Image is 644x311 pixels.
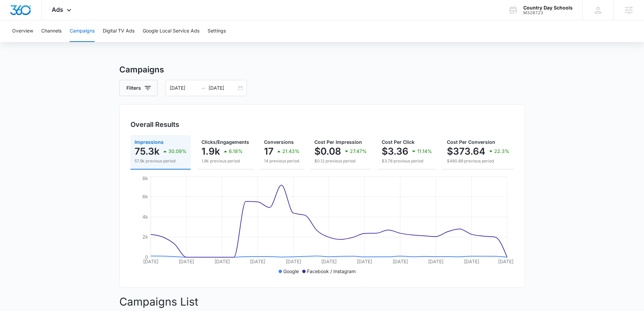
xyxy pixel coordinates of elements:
p: $0.12 previous period [314,158,367,164]
p: 30.09% [168,149,187,154]
tspan: [DATE] [214,259,230,264]
tspan: 8k [142,175,148,181]
p: $373.64 [447,146,485,157]
span: swap-right [200,85,206,91]
button: Overview [12,20,33,42]
button: Google Local Service Ads [143,20,199,42]
p: $3.36 [382,146,408,157]
p: 1.9k [201,146,220,157]
tspan: 0 [145,254,148,260]
p: 11.14% [417,149,432,154]
p: 27.47% [350,149,367,154]
p: 17 [264,146,273,157]
button: Campaigns [70,20,95,42]
p: 22.3% [494,149,509,154]
tspan: [DATE] [143,259,159,264]
span: Cost Per Impression [314,139,362,145]
input: End date [209,84,237,92]
span: Cost Per Conversion [447,139,495,145]
span: Conversions [264,139,294,145]
button: Settings [208,20,226,42]
tspan: [DATE] [250,259,265,264]
tspan: [DATE] [428,259,444,264]
tspan: [DATE] [463,259,479,264]
p: 75.3k [135,146,160,157]
p: $480.89 previous period [447,158,509,164]
p: Facebook / Instagram [307,268,356,275]
button: Digital TV Ads [103,20,135,42]
tspan: [DATE] [321,259,337,264]
span: Ads [52,6,63,13]
p: 1.8k previous period [201,158,249,164]
button: Channels [41,20,62,42]
span: to [200,85,206,91]
button: Filters [119,80,158,96]
p: 57.9k previous period [135,158,187,164]
span: Cost Per Click [382,139,414,145]
tspan: 6k [142,194,148,199]
tspan: 4k [142,214,148,220]
span: Impressions [135,139,164,145]
tspan: [DATE] [285,259,301,264]
p: $0.08 [314,146,341,157]
div: account name [523,5,573,10]
h3: Overall Results [130,119,179,130]
tspan: [DATE] [178,259,194,264]
p: 21.43% [282,149,300,154]
p: 14 previous period [264,158,300,164]
tspan: [DATE] [498,259,514,264]
tspan: [DATE] [392,259,408,264]
span: Clicks/Engagements [201,139,249,145]
p: 6.18% [229,149,243,154]
p: Campaigns List [119,294,525,310]
tspan: [DATE] [357,259,372,264]
h3: Campaigns [119,64,525,76]
tspan: 2k [142,234,148,240]
div: account id [523,10,573,15]
p: Google [283,268,299,275]
p: $3.78 previous period [382,158,432,164]
input: Start date [170,84,198,92]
